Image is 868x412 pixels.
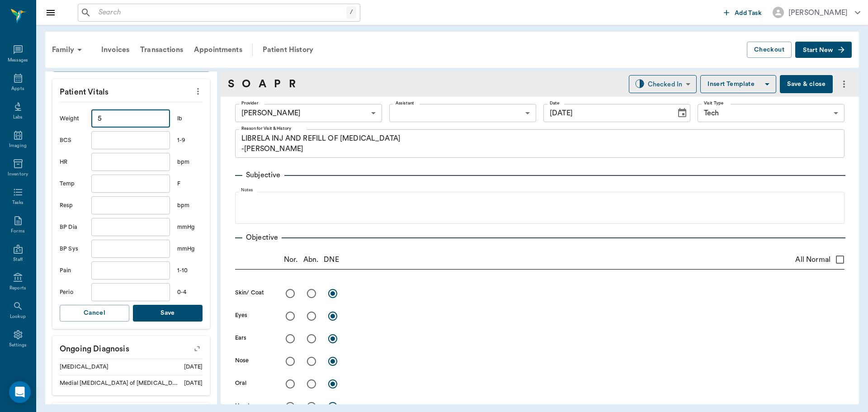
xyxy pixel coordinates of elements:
[60,114,84,123] div: Weight
[700,75,776,93] button: Insert Template
[184,363,203,371] div: [DATE]
[11,85,24,92] div: Appts
[836,76,852,92] button: more
[396,100,414,106] label: Assistant
[47,39,90,61] div: Family
[780,75,833,93] button: Save & close
[235,334,246,342] label: Ears
[550,100,559,106] label: Date
[795,42,852,58] button: Start New
[259,76,266,92] a: A
[346,6,356,19] div: /
[235,356,249,365] label: Nose
[95,6,346,19] input: Search
[720,4,765,21] button: Add Task
[289,76,296,92] a: R
[60,305,129,322] button: Cancel
[96,39,135,61] a: Invoices
[8,57,28,64] div: Messages
[177,114,203,123] div: lb
[8,171,28,178] div: Inventory
[184,379,203,388] div: [DATE]
[242,170,284,180] p: Subjective
[543,104,670,122] input: MM/DD/YYYY
[133,305,203,322] button: Save
[11,228,24,235] div: Forms
[177,223,203,232] div: mmHg
[274,76,281,92] a: P
[60,379,180,388] div: Medial [MEDICAL_DATA] of [MEDICAL_DATA]
[9,142,27,149] div: Imaging
[228,76,234,92] a: S
[242,232,282,243] p: Objective
[60,288,84,297] div: Perio
[9,381,31,403] div: Open Intercom Messenger
[704,100,724,106] label: Visit Type
[241,133,838,154] textarea: LIBRELA INJ AND REFILL OF [MEDICAL_DATA] -[PERSON_NAME]
[235,311,247,319] label: Eyes
[747,42,792,58] button: Checkout
[191,84,205,99] button: more
[60,201,84,210] div: Resp
[235,379,246,387] label: Oral
[177,288,203,297] div: 0-4
[60,223,84,232] div: BP Dia
[673,104,691,122] button: Choose date, selected date is Sep 25, 2025
[765,4,868,21] button: [PERSON_NAME]
[13,114,23,121] div: Labs
[177,136,203,145] div: 1-9
[60,363,108,371] div: [MEDICAL_DATA]
[241,187,253,194] label: Notes
[60,245,84,253] div: BP Sys
[177,180,203,188] div: F
[788,7,848,18] div: [PERSON_NAME]
[52,336,210,359] p: Ongoing diagnosis
[242,76,250,92] a: O
[13,256,23,263] div: Staff
[9,285,26,292] div: Reports
[60,266,84,275] div: Pain
[177,158,203,166] div: bpm
[698,104,844,122] div: Tech
[42,4,60,22] button: Close drawer
[235,402,250,410] label: Heart
[795,254,830,265] span: All Normal
[235,289,264,297] label: Skin/ Coat
[9,342,27,349] div: Settings
[60,136,84,145] div: BCS
[177,245,203,253] div: mmHg
[235,104,382,122] div: [PERSON_NAME]
[189,39,248,61] a: Appointments
[324,254,339,265] p: DNE
[135,39,189,61] a: Transactions
[10,313,26,320] div: Lookup
[257,39,319,61] a: Patient History
[177,201,203,210] div: bpm
[648,79,683,90] div: Checked In
[303,254,319,265] p: Abn.
[177,266,203,275] div: 1-10
[12,199,24,206] div: Tasks
[60,158,84,166] div: HR
[60,180,84,188] div: Temp
[52,79,210,102] p: Patient Vitals
[284,254,298,265] p: Nor.
[241,125,291,132] label: Reason for Visit & History
[241,100,258,106] label: Provider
